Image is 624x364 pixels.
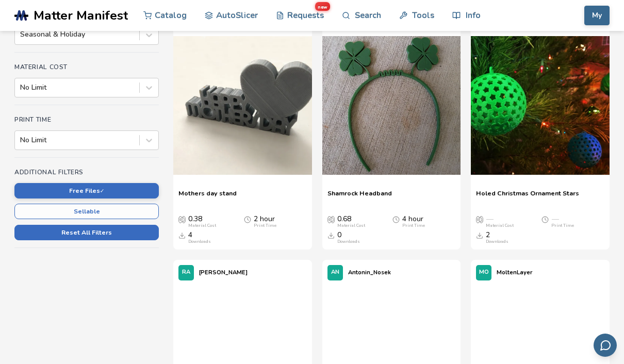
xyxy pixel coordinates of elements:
div: Downloads [188,239,211,244]
span: Downloads [178,231,186,239]
div: Material Cost [486,223,514,228]
div: 4 hour [402,215,425,228]
button: Reset All Filters [14,225,159,240]
div: Print Time [402,223,425,228]
span: Average Print Time [541,215,549,223]
a: Holed Christmas Ornament Stars [476,189,579,205]
span: Average Print Time [244,215,251,223]
h4: Print Time [14,116,159,123]
h4: Material Cost [14,63,159,71]
input: No Limit [20,84,22,92]
a: Shamrock Headband [327,189,392,205]
span: — [486,215,493,223]
p: [PERSON_NAME] [199,267,248,278]
span: Average Print Time [392,215,400,223]
h4: Additional Filters [14,169,159,176]
div: 0 [337,231,360,244]
span: Downloads [327,231,335,239]
div: 0.38 [188,215,216,228]
div: 0.68 [337,215,365,228]
div: 2 hour [254,215,276,228]
p: Antonin_Nosek [348,267,391,278]
span: — [551,215,559,223]
span: Average Cost [476,215,483,223]
button: Send feedback via email [594,334,617,357]
span: Downloads [476,231,483,239]
button: Free Files✓ [14,183,159,198]
div: Print Time [254,223,276,228]
div: Downloads [486,239,508,244]
div: 4 [188,231,211,244]
button: Sellable [14,204,159,219]
span: Average Cost [178,215,186,223]
div: 2 [486,231,508,244]
span: Matter Manifest [34,8,128,23]
p: MoltenLayer [497,267,532,278]
div: Material Cost [188,223,216,228]
input: No Limit [20,136,22,144]
button: My [584,6,610,25]
div: Print Time [551,223,574,228]
div: Downloads [337,239,360,244]
span: AN [331,269,339,276]
span: MO [479,269,489,276]
div: Material Cost [337,223,365,228]
a: Mothers day stand [178,189,237,205]
span: new [315,2,330,11]
span: Average Cost [327,215,335,223]
span: RA [182,269,190,276]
